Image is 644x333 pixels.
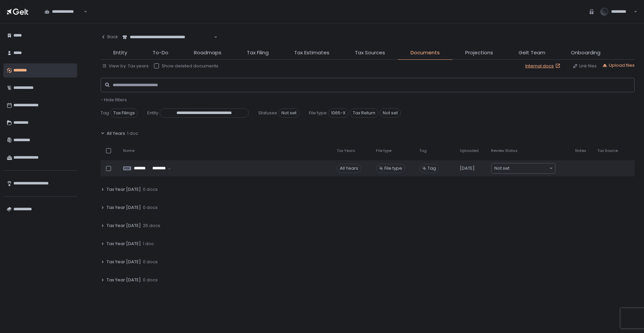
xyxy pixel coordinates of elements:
span: Statuses [258,110,277,116]
div: Search for option [118,30,217,44]
span: Tax Filing [247,49,269,57]
span: Tax Years [337,148,355,153]
button: Link files [573,63,597,69]
input: Search for option [509,165,549,172]
span: Review Status [491,148,518,153]
div: Search for option [491,163,555,173]
span: All Years [107,130,125,136]
span: Entity [113,49,127,57]
a: Internal docs [525,63,562,69]
span: Uploaded [460,148,479,153]
span: Tax Filings [110,108,138,118]
button: View by: Tax years [102,63,149,69]
span: Documents [411,49,440,57]
span: Notes [575,148,586,153]
span: 1 doc [127,130,138,136]
span: 0 docs [143,277,158,283]
span: [DATE] [460,165,475,171]
span: Not set [278,108,300,118]
span: Tag [419,148,427,153]
span: Tax Sources [355,49,385,57]
span: 0 docs [143,205,158,211]
span: Roadmaps [194,49,221,57]
span: Tax Year [DATE] [107,205,141,211]
span: Not set [380,108,401,118]
span: Entity [147,110,158,116]
span: Projections [465,49,493,57]
span: Gelt Team [519,49,545,57]
span: Tax Year [DATE] [107,241,141,247]
span: - Hide filters [101,97,127,103]
input: Search for option [213,34,213,41]
span: Tax Year [DATE] [107,277,141,283]
span: File type [309,110,327,116]
span: File type [376,148,391,153]
span: To-Do [153,49,168,57]
div: Search for option [40,5,87,19]
div: Back [101,34,118,40]
span: Tag [101,110,109,116]
span: Tax Year [DATE] [107,186,141,192]
span: Name [123,148,135,153]
button: - Hide filters [101,97,127,103]
span: Tax Year [DATE] [107,259,141,265]
button: Upload files [602,62,635,68]
span: Onboarding [571,49,600,57]
div: All Years [337,164,361,173]
input: Search for option [83,8,83,15]
span: Tax Source [597,148,618,153]
span: 1 doc [143,241,154,247]
span: 1065-X [328,108,348,118]
button: Back [101,30,118,44]
span: Not set [494,165,509,172]
span: File type [384,165,402,171]
span: Tax Year [DATE] [107,223,141,229]
span: Tax Return [350,108,378,118]
span: Tax Estimates [294,49,329,57]
span: 25 docs [143,223,160,229]
span: Tag [428,165,436,171]
span: 0 docs [143,259,158,265]
span: 0 docs [143,186,158,192]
